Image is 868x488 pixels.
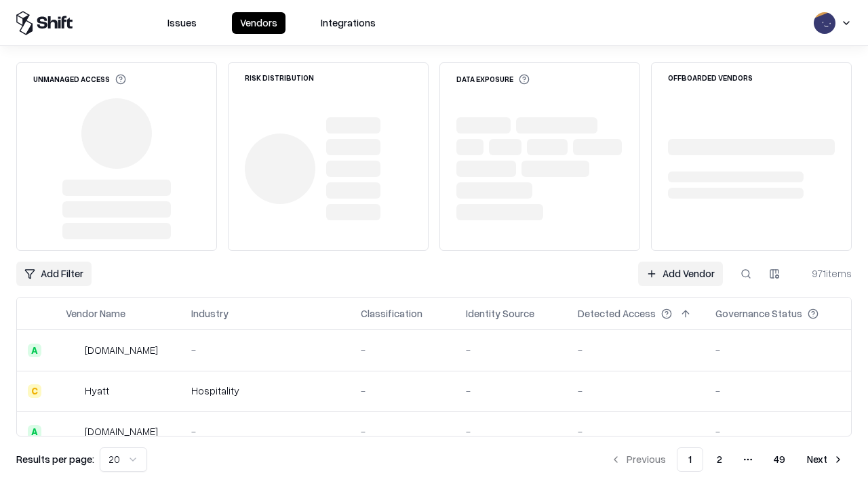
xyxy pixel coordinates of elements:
div: - [578,343,694,357]
div: - [578,384,694,398]
div: Hyatt [85,384,109,398]
div: [DOMAIN_NAME] [85,343,158,357]
button: Next [799,447,852,472]
nav: pagination [602,447,852,472]
div: Offboarded Vendors [668,74,753,81]
div: Hospitality [191,384,339,398]
button: Add Filter [16,262,92,286]
div: - [715,384,840,398]
div: - [466,384,556,398]
div: Unmanaged Access [33,74,126,85]
button: 49 [763,447,796,472]
img: Hyatt [66,384,79,398]
p: Results per page: [16,452,94,466]
div: A [28,425,41,439]
div: - [361,384,444,398]
button: 2 [706,447,733,472]
div: Risk Distribution [245,74,314,81]
div: Governance Status [715,306,802,321]
div: - [715,424,840,439]
div: - [715,343,840,357]
div: - [361,343,444,357]
button: 1 [677,447,703,472]
div: Industry [191,306,229,321]
div: - [191,424,339,439]
div: Data Exposure [456,74,530,85]
div: Vendor Name [66,306,125,321]
button: Vendors [232,12,285,34]
div: - [191,343,339,357]
div: - [466,424,556,439]
div: Classification [361,306,422,321]
img: primesec.co.il [66,425,79,439]
button: Integrations [313,12,384,34]
div: Detected Access [578,306,656,321]
div: 971 items [797,266,852,281]
img: intrado.com [66,344,79,357]
div: - [361,424,444,439]
button: Issues [159,12,205,34]
div: C [28,384,41,398]
div: - [466,343,556,357]
div: - [578,424,694,439]
div: [DOMAIN_NAME] [85,424,158,439]
div: Identity Source [466,306,534,321]
a: Add Vendor [638,262,723,286]
div: A [28,344,41,357]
